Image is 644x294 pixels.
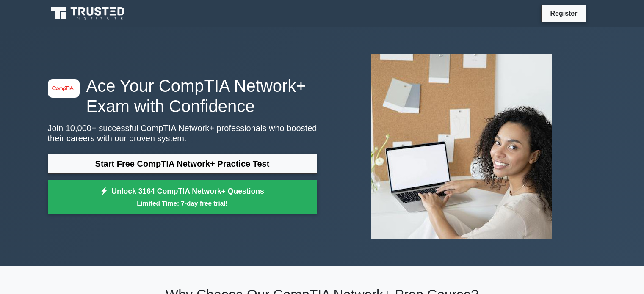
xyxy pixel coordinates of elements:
[58,198,307,208] small: Limited Time: 7-day free trial!
[48,123,317,143] p: Join 10,000+ successful CompTIA Network+ professionals who boosted their careers with our proven ...
[545,8,582,19] a: Register
[48,154,317,174] a: Start Free CompTIA Network+ Practice Test
[48,180,317,214] a: Unlock 3164 CompTIA Network+ QuestionsLimited Time: 7-day free trial!
[48,76,317,116] h1: Ace Your CompTIA Network+ Exam with Confidence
